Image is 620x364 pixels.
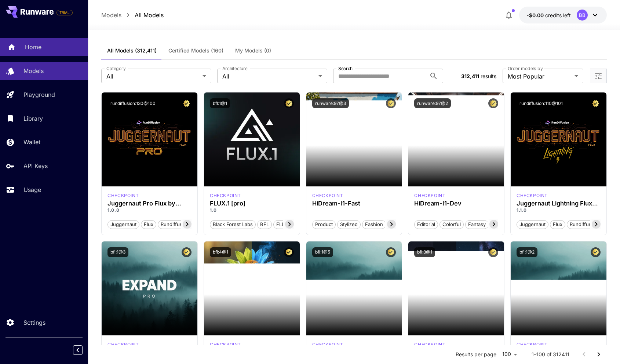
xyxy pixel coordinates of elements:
[414,200,498,207] h3: HiDream-I1-Dev
[362,221,386,228] span: Fashion
[415,221,438,228] span: Editorial
[313,221,335,228] span: Product
[414,219,438,229] button: Editorial
[101,11,164,19] nav: breadcrumb
[508,65,543,72] label: Order models by
[567,221,601,228] span: rundiffusion
[25,43,41,51] p: Home
[519,7,607,23] button: -$0.00408BB
[414,98,451,108] button: runware:97@2
[106,72,200,81] span: All
[23,185,41,194] p: Usage
[73,345,83,355] button: Collapse sidebar
[461,73,479,79] span: 312,411
[526,12,545,18] span: -$0.00
[108,221,139,228] span: juggernaut
[257,219,272,229] button: BFL
[284,247,294,257] button: Certified Model – Vetted for best performance and includes a commercial license.
[107,200,192,207] h3: Juggernaut Pro Flux by RunDiffusion
[222,72,316,81] span: All
[414,192,445,199] div: HiDream Dev
[141,221,156,228] span: flux
[23,161,48,170] p: API Keys
[532,351,569,358] p: 1–100 of 312411
[456,351,496,358] p: Results per page
[517,221,548,228] span: juggernaut
[312,247,333,257] button: bfl:1@5
[440,221,463,228] span: Colorful
[517,192,548,199] div: FLUX.1 D
[312,192,343,199] div: HiDream Fast
[312,219,336,229] button: Product
[210,192,241,199] p: checkpoint
[107,219,139,229] button: juggernaut
[517,98,566,108] button: rundiffusion:110@101
[545,12,571,18] span: credits left
[414,341,445,348] p: checkpoint
[567,219,601,229] button: rundiffusion
[508,72,572,81] span: Most Popular
[591,247,601,257] button: Certified Model – Vetted for best performance and includes a commercial license.
[312,200,396,207] div: HiDream-I1-Fast
[312,192,343,199] p: checkpoint
[517,219,548,229] button: juggernaut
[337,219,361,229] button: Stylized
[517,192,548,199] p: checkpoint
[550,219,565,229] button: flux
[258,221,271,228] span: BFL
[526,11,571,19] div: -$0.00408
[488,247,498,257] button: Certified Model – Vetted for best performance and includes a commercial license.
[312,98,349,108] button: runware:97@3
[107,341,139,348] div: fluxpro
[210,341,241,348] div: FLUX.1 Kontext [max]
[414,341,445,348] div: FLUX.1 Kontext [pro]
[210,200,294,207] h3: FLUX.1 [pro]
[210,341,241,348] p: checkpoint
[222,65,247,72] label: Architecture
[23,90,55,99] p: Playground
[517,341,548,348] div: fluxpro
[235,47,271,54] span: My Models (0)
[414,247,435,257] button: bfl:3@1
[210,221,255,228] span: Black Forest Labs
[517,200,601,207] h3: Juggernaut Lightning Flux by RunDiffusion
[107,207,192,214] p: 1.0.0
[210,98,230,108] button: bfl:1@1
[591,98,601,108] button: Certified Model – Vetted for best performance and includes a commercial license.
[594,72,603,81] button: Open more filters
[107,192,139,199] div: FLUX.1 D
[210,192,241,199] div: fluxpro
[107,47,157,54] span: All Models (312,411)
[135,11,164,19] a: All Models
[101,11,121,19] a: Models
[284,98,294,108] button: Certified Model – Vetted for best performance and includes a commercial license.
[591,347,606,362] button: Go to next page
[362,219,386,229] button: Fashion
[386,247,396,257] button: Certified Model – Vetted for best performance and includes a commercial license.
[312,341,343,348] div: fluxpro
[274,221,307,228] span: FLUX.1 [pro]
[79,343,88,357] div: Collapse sidebar
[182,247,192,257] button: Certified Model – Vetted for best performance and includes a commercial license.
[312,341,343,348] p: checkpoint
[141,219,156,229] button: flux
[107,247,128,257] button: bfl:1@3
[466,221,488,228] span: Fantasy
[107,341,139,348] p: checkpoint
[414,192,445,199] p: checkpoint
[56,8,73,17] span: Add your payment card to enable full platform functionality.
[273,219,307,229] button: FLUX.1 [pro]
[440,219,464,229] button: Colorful
[210,219,256,229] button: Black Forest Labs
[23,138,40,146] p: Wallet
[465,219,489,229] button: Fantasy
[168,47,223,54] span: Certified Models (160)
[107,98,158,108] button: rundiffusion:130@100
[550,221,565,228] span: flux
[23,114,43,123] p: Library
[499,349,520,360] div: 100
[517,207,601,214] p: 1.1.0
